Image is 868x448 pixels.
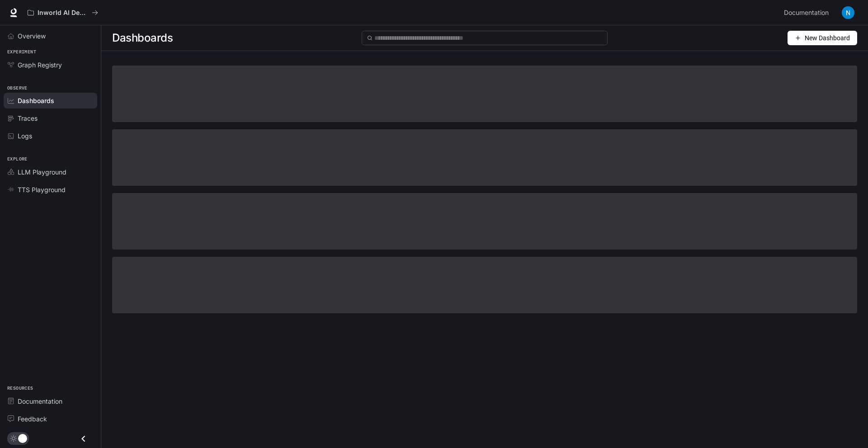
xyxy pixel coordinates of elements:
[4,28,97,44] a: Overview
[18,167,66,177] span: LLM Playground
[4,93,97,108] a: Dashboards
[4,110,97,126] a: Traces
[18,113,38,123] span: Traces
[4,57,97,73] a: Graph Registry
[18,131,32,141] span: Logs
[839,4,857,22] button: User avatar
[805,33,850,43] span: New Dashboard
[18,96,54,105] span: Dashboards
[4,393,97,409] a: Documentation
[4,128,97,144] a: Logs
[38,9,88,17] p: Inworld AI Demos
[73,429,94,448] button: Close drawer
[788,31,857,45] button: New Dashboard
[784,7,829,19] span: Documentation
[18,60,62,70] span: Graph Registry
[18,414,47,424] span: Feedback
[24,4,102,22] button: All workspaces
[112,29,173,47] span: Dashboards
[4,182,97,198] a: TTS Playground
[780,4,835,22] a: Documentation
[4,411,97,427] a: Feedback
[18,433,27,443] span: Dark mode toggle
[842,6,854,19] img: User avatar
[4,164,97,180] a: LLM Playground
[18,185,66,194] span: TTS Playground
[18,396,62,406] span: Documentation
[18,31,46,41] span: Overview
